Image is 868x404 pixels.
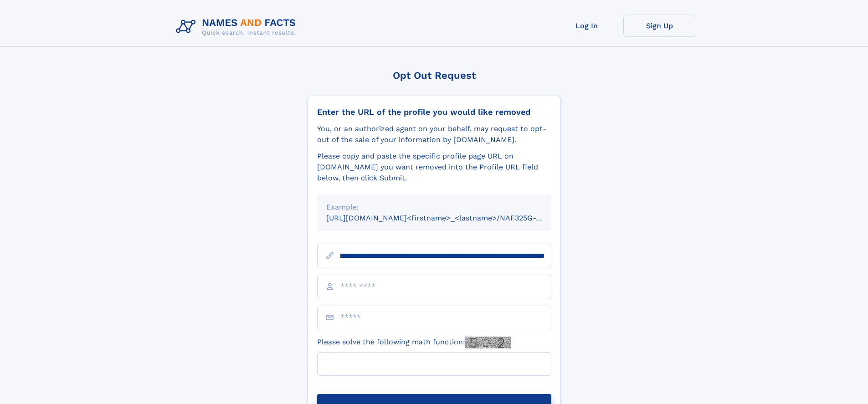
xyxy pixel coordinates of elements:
[317,123,551,145] div: You, or an authorized agent on your behalf, may request to opt-out of the sale of your informatio...
[317,107,551,117] div: Enter the URL of the profile you would like removed
[172,15,303,39] img: Logo Names and Facts
[308,70,561,81] div: Opt Out Request
[326,202,542,213] div: Example:
[623,15,696,37] a: Sign Up
[326,214,569,222] small: [URL][DOMAIN_NAME]<firstname>_<lastname>/NAF325G-xxxxxxxx
[550,15,623,37] a: Log In
[317,151,551,184] div: Please copy and paste the specific profile page URL on [DOMAIN_NAME] you want removed into the Pr...
[317,337,511,348] label: Please solve the following math function:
